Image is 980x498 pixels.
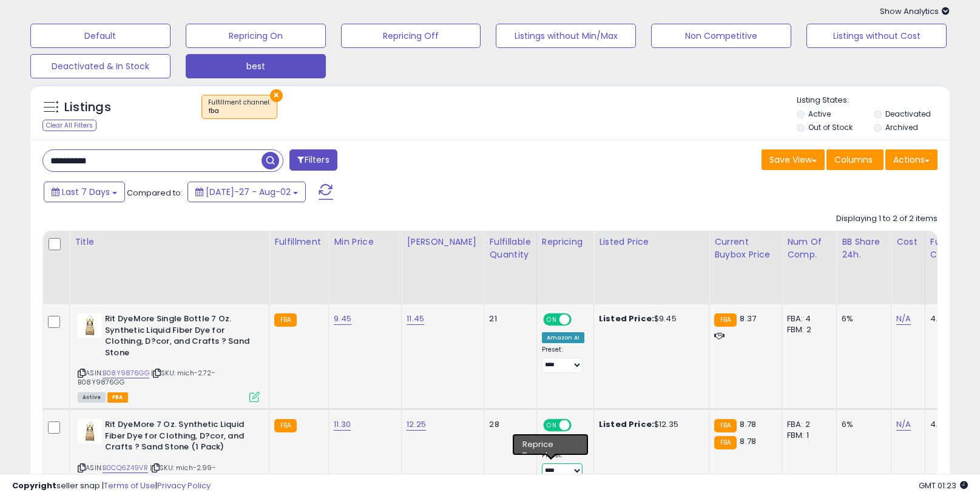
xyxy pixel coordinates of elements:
button: Filters [289,149,337,171]
button: Default [30,24,171,48]
a: N/A [896,313,911,325]
span: ON [544,315,559,325]
div: Amazon AI [542,332,584,343]
span: FBA [107,392,128,403]
strong: Copyright [12,480,56,491]
button: Save View [762,149,825,170]
label: Active [808,109,831,119]
span: All listings currently available for purchase on Amazon [78,392,106,403]
div: Min Price [334,236,396,248]
button: Columns [826,149,884,170]
div: $12.35 [599,419,700,430]
span: Show Analytics [880,5,950,17]
div: FBA: 2 [787,419,827,430]
span: 8.78 [740,418,756,430]
a: 11.45 [407,313,424,325]
a: 9.45 [334,313,351,325]
span: Columns [834,154,873,166]
a: Privacy Policy [157,480,211,491]
div: 6% [842,419,882,430]
img: 41zZ+yrt+DL._SL40_.jpg [78,313,102,338]
div: [PERSON_NAME] [407,236,479,248]
p: Listing States: [797,95,950,106]
div: fba [208,107,271,115]
button: Listings without Cost [806,24,947,48]
div: 4.15 [930,419,973,430]
a: 12.25 [407,418,426,431]
button: Repricing Off [341,24,481,48]
span: 2025-08-13 01:23 GMT [919,480,968,491]
div: FBM: 2 [787,324,827,335]
small: FBA [274,419,297,432]
button: × [270,89,283,102]
span: Last 7 Days [62,186,110,198]
img: 41zZ+yrt+DL._SL40_.jpg [78,419,102,443]
b: Rit DyeMore 7 Oz. Synthetic Liquid Fiber Dye for Clothing, D?cor, and Crafts ? Sand Stone (1 Pack) [105,419,252,456]
span: OFF [569,420,589,431]
button: Deactivated & In Stock [30,54,171,78]
div: Repricing [542,236,589,248]
div: 28 [489,419,527,430]
div: Fulfillment Cost [930,236,977,261]
small: FBA [714,313,737,327]
label: Out of Stock [808,122,853,132]
div: Listed Price [599,236,704,248]
h5: Listings [64,99,111,116]
a: N/A [896,418,911,431]
label: Archived [885,122,918,132]
div: 21 [489,313,527,324]
div: Preset: [542,451,584,479]
button: [DATE]-27 - Aug-02 [188,182,306,202]
div: Current Buybox Price [714,236,777,261]
small: FBA [274,313,297,327]
div: Num of Comp. [787,236,831,261]
div: Displaying 1 to 2 of 2 items [836,213,938,225]
div: Title [75,236,264,248]
b: Listed Price: [599,313,654,324]
div: BB Share 24h. [842,236,886,261]
span: [DATE]-27 - Aug-02 [206,186,291,198]
small: FBA [714,436,737,449]
span: 8.78 [740,435,756,447]
div: $9.45 [599,313,700,324]
span: OFF [569,315,589,325]
div: Clear All Filters [42,120,96,131]
b: Listed Price: [599,418,654,430]
div: 6% [842,313,882,324]
span: ON [544,420,559,431]
div: Preset: [542,346,584,373]
a: B0CQ6Z49VR [103,463,148,473]
small: FBA [714,419,737,432]
span: Fulfillment channel : [208,98,271,116]
button: Last 7 Days [44,182,125,202]
div: ASIN: [78,419,260,496]
button: Listings without Min/Max [496,24,636,48]
span: | SKU: mich-2.72-B08Y9876GG [78,368,215,386]
label: Deactivated [885,109,931,119]
div: 4.15 [930,313,973,324]
button: best [186,54,326,78]
div: Fulfillment [274,236,323,248]
button: Non Competitive [651,24,791,48]
span: Compared to: [127,187,183,199]
a: B08Y9876GG [103,368,149,378]
a: Terms of Use [104,480,155,491]
div: Amazon AI [542,438,584,449]
div: ASIN: [78,313,260,401]
button: Repricing On [186,24,326,48]
div: FBM: 1 [787,430,827,441]
button: Actions [885,149,938,170]
div: Cost [896,236,920,248]
a: 11.30 [334,418,351,431]
span: 8.37 [740,313,756,324]
span: | SKU: mich-2.99-B0CQ6Z49VR [78,463,216,481]
div: FBA: 4 [787,313,827,324]
div: Fulfillable Quantity [489,236,531,261]
b: Rit DyeMore Single Bottle 7 Oz. Synthetic Liquid Fiber Dye for Clothing, D?cor, and Crafts ? Sand... [105,313,252,361]
div: seller snap | | [12,480,211,492]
